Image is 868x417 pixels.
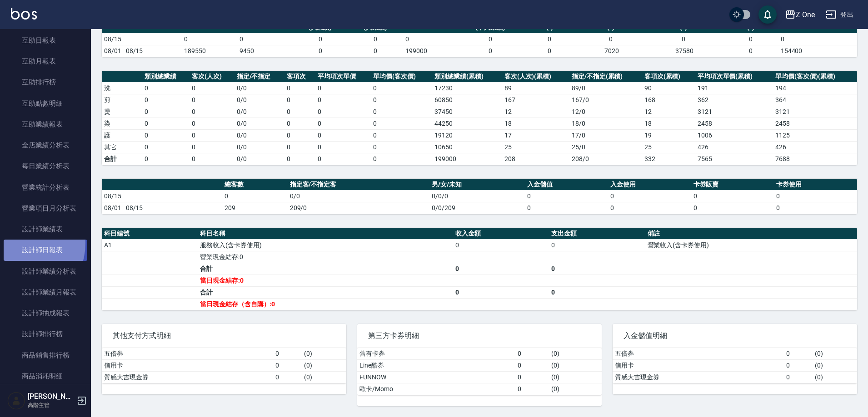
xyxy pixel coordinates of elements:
td: 0 [453,263,549,275]
td: 0/0 [234,153,285,165]
td: 0 [284,106,315,118]
td: 0 [608,190,691,202]
td: 0 [315,141,371,153]
td: 9450 [237,45,293,57]
td: 營業現金結存:0 [198,251,453,263]
td: 0 [284,153,315,165]
td: 18 [642,118,695,129]
td: 0 [774,202,857,214]
th: 科目編號 [102,228,198,240]
a: 互助排行榜 [4,72,87,93]
th: 科目名稱 [198,228,453,240]
td: 0 [522,45,578,57]
th: 客次(人次) [190,71,234,83]
td: 209/0 [288,202,430,214]
div: Z One [796,9,815,20]
td: 0 [284,141,315,153]
td: 0 [549,286,645,298]
td: 0 [142,141,190,153]
td: 0 [273,371,302,383]
td: 0 [691,202,774,214]
td: 0 [190,153,234,165]
th: 客次(人次)(累積) [502,71,569,83]
td: ( 0 ) [549,383,602,395]
td: 0 [522,33,578,45]
button: save [758,5,777,24]
td: 0 [549,239,645,251]
td: 3121 [695,106,773,118]
td: 0 / 0 [234,82,285,94]
span: 第三方卡券明細 [368,331,591,340]
td: 0 [459,33,522,45]
td: 質感大吉現金券 [102,371,273,383]
td: 7565 [695,153,773,165]
td: ( 0 ) [549,371,602,383]
table: a dense table [357,348,602,395]
a: 設計師抽成報表 [4,303,87,324]
td: 25 / 0 [569,141,642,153]
td: 199000 [403,45,459,57]
td: 0 [515,371,549,383]
td: 0 [691,190,774,202]
table: a dense table [102,228,857,310]
td: 2458 [695,118,773,129]
a: 設計師業績表 [4,219,87,240]
a: 營業統計分析表 [4,177,87,198]
p: 高階主管 [28,401,74,409]
td: 37450 [432,106,502,118]
td: 剪 [102,94,142,106]
td: 0 [190,106,234,118]
td: 154400 [778,45,857,57]
td: ( 0 ) [302,371,346,383]
td: 0 [371,118,432,129]
td: 信用卡 [613,359,784,371]
th: 卡券販賣 [691,179,774,191]
td: 0 [190,94,234,106]
td: 60850 [432,94,502,106]
table: a dense table [102,179,857,214]
a: 商品消耗明細 [4,366,87,387]
th: 客項次 [284,71,315,83]
td: 25 [642,141,695,153]
td: 0 [608,202,691,214]
td: 0 / 0 [234,106,285,118]
td: 0 [515,348,549,360]
a: 互助日報表 [4,30,87,51]
td: 2458 [773,118,857,129]
td: 燙 [102,106,142,118]
td: 0 [182,33,237,45]
td: 0 [284,118,315,129]
td: ( 0 ) [813,348,857,360]
td: ( 0 ) [302,348,346,360]
td: ( 0 ) [813,359,857,371]
th: 指定/不指定(累積) [569,71,642,83]
td: 1006 [695,129,773,141]
td: 0 [348,45,403,57]
th: 類別總業績(累積) [432,71,502,83]
td: 服務收入(含卡券使用) [198,239,453,251]
td: 3121 [773,106,857,118]
td: 0 [190,118,234,129]
button: 登出 [822,6,857,23]
a: 互助業績報表 [4,114,87,135]
td: 0 / 0 [234,141,285,153]
td: 0 [222,190,288,202]
td: 0 [371,153,432,165]
td: 0 [549,263,645,275]
td: 0 [778,33,857,45]
button: Z One [781,5,818,24]
td: 0 [348,33,403,45]
td: 12 / 0 [569,106,642,118]
td: 0 [784,359,813,371]
td: 12 [642,106,695,118]
td: 當日現金結存:0 [198,275,453,286]
td: 12 [502,106,569,118]
td: 08/01 - 08/15 [102,45,182,57]
th: 入金使用 [608,179,691,191]
td: 10650 [432,141,502,153]
td: 18 / 0 [569,118,642,129]
td: 0 [315,82,371,94]
table: a dense table [102,12,857,57]
th: 指定/不指定 [234,71,285,83]
a: 商品銷售排行榜 [4,345,87,366]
